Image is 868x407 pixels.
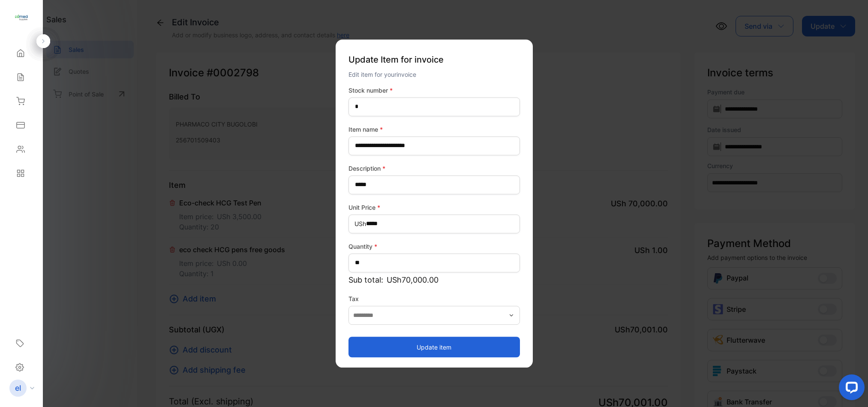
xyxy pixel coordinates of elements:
p: Sub total: [348,274,520,286]
button: Update item [348,337,520,357]
label: Unit Price [348,203,520,212]
label: Tax [348,294,520,303]
label: Item name [348,125,520,134]
label: Description [348,164,520,173]
span: USh [354,219,366,228]
iframe: LiveChat chat widget [832,371,868,407]
span: Edit item for your invoice [348,71,416,78]
img: logo [15,11,28,24]
label: Quantity [348,242,520,251]
span: USh70,000.00 [387,274,439,286]
p: el [15,383,21,394]
p: Update Item for invoice [348,50,520,69]
label: Stock number [348,86,520,95]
